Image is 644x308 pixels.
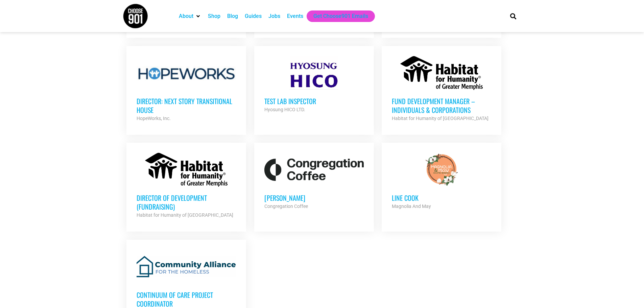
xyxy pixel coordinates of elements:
a: Shop [208,12,220,20]
a: Line cook Magnolia And May [382,143,501,220]
strong: Congregation Coffee [264,204,308,209]
h3: [PERSON_NAME] [264,193,364,202]
h3: Continuum of Care Project Coordinator [137,290,236,308]
a: Director: Next Story Transitional House HopeWorks, Inc. [126,46,246,133]
h3: Director of Development (Fundraising) [137,193,236,211]
div: About [175,10,205,22]
a: Events [287,12,303,20]
h3: Line cook [392,193,491,202]
strong: Habitat for Humanity of [GEOGRAPHIC_DATA] [392,116,488,121]
a: Fund Development Manager – Individuals & Corporations Habitat for Humanity of [GEOGRAPHIC_DATA] [382,46,501,133]
nav: Main nav [175,10,499,22]
h3: Test Lab Inspector [264,97,364,105]
h3: Director: Next Story Transitional House [137,97,236,114]
a: Blog [227,12,238,20]
strong: Habitat for Humanity of [GEOGRAPHIC_DATA] [137,212,233,218]
a: [PERSON_NAME] Congregation Coffee [254,143,374,220]
a: Guides [245,12,262,20]
a: About [179,12,193,20]
a: Test Lab Inspector Hyosung HICO LTD. [254,46,374,124]
strong: Hyosung HICO LTD. [264,107,305,112]
h3: Fund Development Manager – Individuals & Corporations [392,97,491,114]
div: Search [507,10,519,22]
a: Director of Development (Fundraising) Habitat for Humanity of [GEOGRAPHIC_DATA] [126,143,246,229]
a: Jobs [268,12,280,20]
strong: HopeWorks, Inc. [137,116,171,121]
a: Get Choose901 Emails [313,12,368,20]
strong: Magnolia And May [392,204,431,209]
